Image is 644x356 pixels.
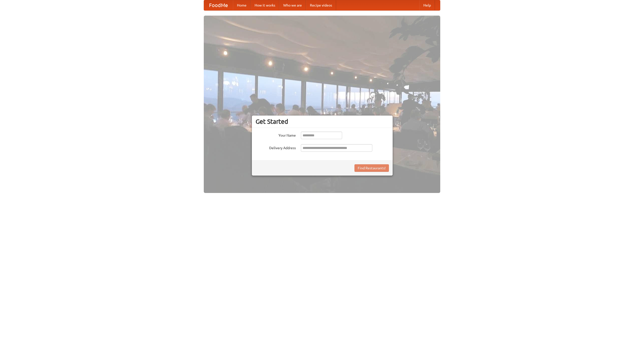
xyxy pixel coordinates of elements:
a: Help [419,0,435,10]
a: Who we are [279,0,306,10]
button: Find Restaurants! [354,164,389,172]
a: How it works [251,0,279,10]
a: FoodMe [204,0,233,10]
a: Home [233,0,251,10]
h3: Get Started [256,118,389,125]
label: Your Name [256,132,296,138]
label: Delivery Address [256,144,296,150]
a: Recipe videos [306,0,336,10]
